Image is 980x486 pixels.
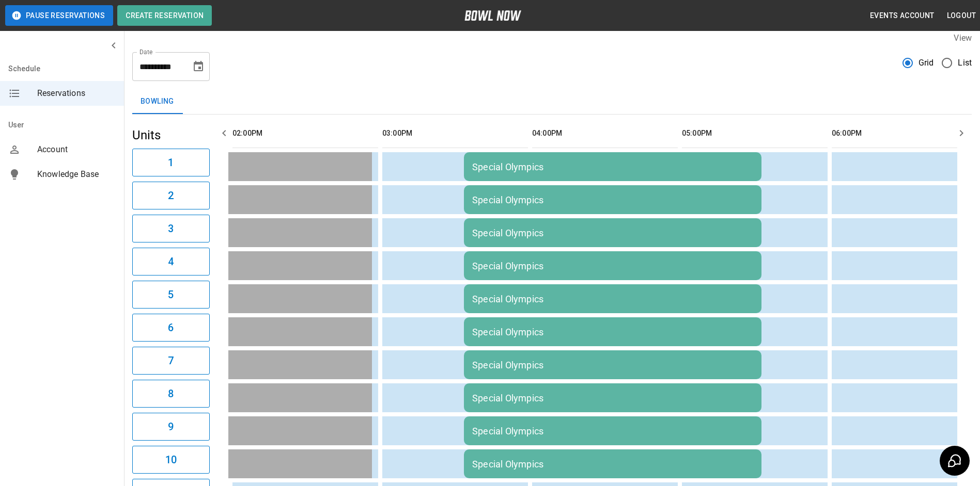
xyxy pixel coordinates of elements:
button: 10 [132,446,210,474]
h6: 6 [168,319,174,336]
button: Logout [943,6,980,25]
h6: 5 [168,286,174,303]
span: List [958,57,972,69]
label: View [954,33,972,43]
span: Account [37,143,116,156]
div: Special Olympics [472,327,753,337]
button: 1 [132,149,210,176]
div: Special Olympics [472,161,753,172]
div: Special Olympics [472,195,753,205]
div: Special Olympics [472,294,753,304]
h6: 9 [168,418,174,435]
button: 5 [132,281,210,309]
div: Special Olympics [472,393,753,403]
span: Grid [919,57,934,69]
div: Special Olympics [472,228,753,238]
span: Knowledge Base [37,168,116,181]
h6: 2 [168,187,174,204]
h5: Units [132,127,210,143]
button: 4 [132,248,210,276]
button: Create Reservation [117,5,212,26]
span: Reservations [37,87,116,100]
h6: 3 [168,220,174,237]
div: inventory tabs [132,89,972,114]
div: Special Olympics [472,426,753,436]
button: 6 [132,314,210,342]
h6: 4 [168,253,174,270]
img: logo [464,10,521,21]
button: Choose date, selected date is Sep 13, 2025 [188,56,209,77]
h6: 10 [165,451,177,468]
h6: 1 [168,154,174,171]
div: Special Olympics [472,261,753,271]
div: Special Olympics [472,459,753,469]
div: Special Olympics [472,360,753,370]
button: 3 [132,215,210,242]
button: 2 [132,182,210,209]
h6: 7 [168,352,174,369]
button: 9 [132,413,210,441]
button: Pause Reservations [5,5,113,26]
button: Events Account [866,6,939,25]
button: Bowling [132,89,182,114]
button: 8 [132,380,210,408]
h6: 8 [168,385,174,402]
button: 7 [132,347,210,375]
